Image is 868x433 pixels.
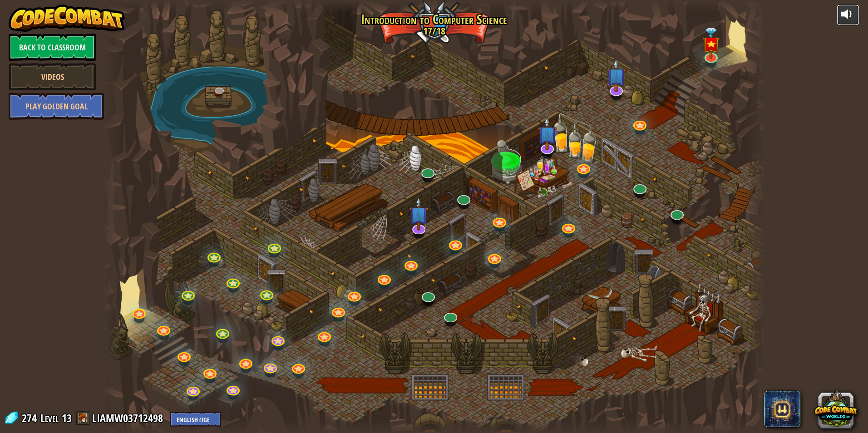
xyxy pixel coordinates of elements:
[538,117,557,151] img: level-banner-unstarted-subscriber.png
[702,28,720,59] img: level-banner-special.png
[40,411,59,426] span: Level
[837,5,859,26] button: Adjust volume
[9,34,96,61] a: Back to Classroom
[9,63,96,90] a: Videos
[607,59,626,92] img: level-banner-unstarted-subscriber.png
[9,5,125,32] img: CodeCombat - Learn how to code by playing a game
[9,93,104,120] a: Play Golden Goal
[62,411,72,425] span: 13
[409,197,429,231] img: level-banner-unstarted-subscriber.png
[92,411,166,425] a: LIAMW03712498
[22,411,39,425] span: 274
